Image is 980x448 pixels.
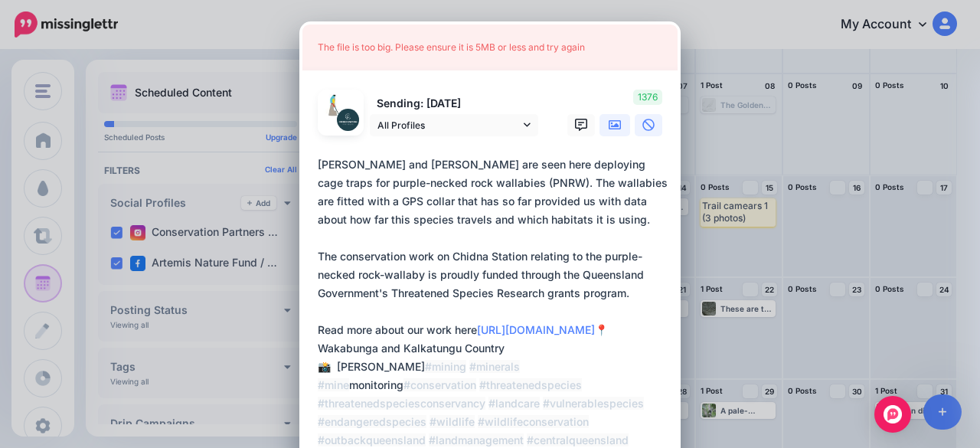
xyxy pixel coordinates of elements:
span: 1376 [633,90,662,105]
img: 307959510_198129989247551_3584014126259948268_n-bsa138906.jpg [322,94,345,116]
p: Sending: [DATE] [370,95,538,113]
a: All Profiles [370,114,538,136]
li: The file is too big. Please ensure it is 5MB or less and try again [318,40,662,55]
span: All Profiles [377,117,520,133]
div: Open Intercom Messenger [874,396,911,433]
img: 361550084_1340046700225934_5514933087078032239_n-bsa138907.jpg [337,109,359,131]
